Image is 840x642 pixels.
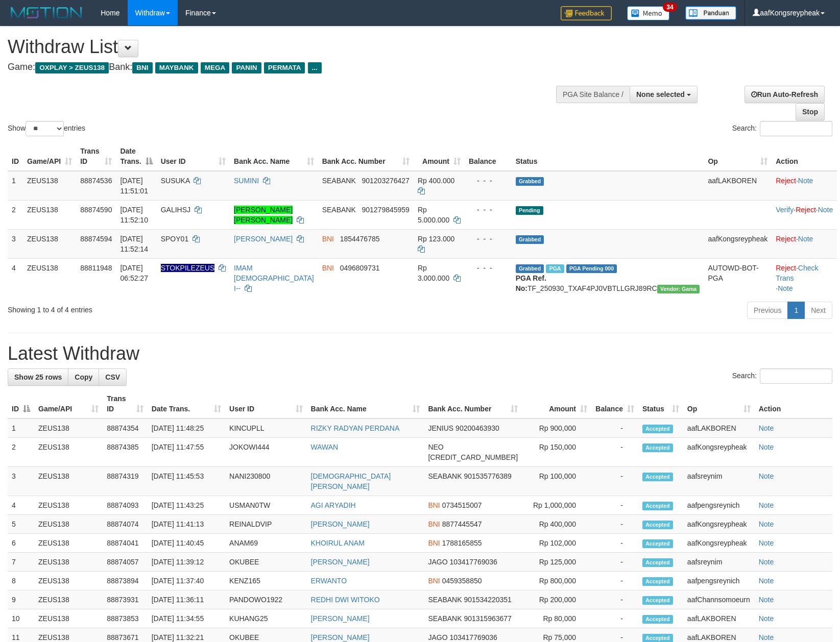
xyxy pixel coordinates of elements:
th: Status [512,142,704,171]
th: Game/API: activate to sort column ascending [34,389,103,418]
span: BNI [428,577,440,585]
td: [DATE] 11:34:55 [148,609,225,628]
th: Amount: activate to sort column ascending [522,389,591,418]
td: Rp 80,000 [522,609,591,628]
td: - [591,438,638,467]
td: 8 [8,572,34,590]
td: 88873853 [103,609,148,628]
span: Nama rekening ada tanda titik/strip, harap diedit [161,264,215,272]
td: NANI230800 [225,467,306,496]
span: SUSUKA [161,177,190,185]
span: JAGO [428,558,447,566]
a: SUMINI [234,177,259,185]
span: SEABANK [428,472,462,480]
th: Date Trans.: activate to sort column descending [116,142,156,171]
td: Rp 100,000 [522,467,591,496]
a: Note [759,424,774,432]
td: [DATE] 11:43:25 [148,496,225,515]
a: Check Trans [776,264,818,282]
span: [DATE] 11:51:01 [120,177,148,195]
span: Copy 901203276427 to clipboard [362,177,409,185]
td: 4 [8,258,23,298]
span: SEABANK [428,614,462,623]
td: OKUBEE [225,553,306,572]
span: Grabbed [516,177,544,186]
span: Vendor URL: https://trx31.1velocity.biz [657,285,700,293]
span: 88874594 [80,235,112,243]
td: aafpengsreynich [683,572,755,590]
td: Rp 900,000 [522,418,591,438]
div: - - - [469,234,508,244]
a: Verify [776,206,794,214]
span: SEABANK [322,206,356,214]
td: aafsreynim [683,553,755,572]
td: [DATE] 11:36:11 [148,590,225,609]
th: User ID: activate to sort column ascending [225,389,306,418]
td: 5 [8,515,34,534]
th: Op: activate to sort column ascending [704,142,772,171]
td: aafsreynim [683,467,755,496]
span: SEABANK [428,596,462,604]
a: CSV [99,368,127,386]
td: · · [772,258,837,298]
td: ZEUS138 [34,515,103,534]
td: - [591,534,638,553]
button: None selected [630,86,698,103]
td: ZEUS138 [34,609,103,628]
img: panduan.png [685,6,736,20]
td: 88874319 [103,467,148,496]
span: Accepted [642,521,673,529]
div: - - - [469,176,508,186]
td: ZEUS138 [34,572,103,590]
span: JAGO [428,633,447,641]
span: SEABANK [322,177,356,185]
td: KUHANG25 [225,609,306,628]
a: [PERSON_NAME] [311,520,370,528]
td: ZEUS138 [34,553,103,572]
a: Copy [68,368,99,386]
span: Marked by aafsreyleap [546,264,564,273]
td: 2 [8,438,34,467]
h1: Withdraw List [8,37,550,57]
span: Copy 901279845959 to clipboard [362,206,409,214]
span: ... [308,62,322,73]
a: Note [759,558,774,566]
a: Note [778,284,793,292]
td: Rp 200,000 [522,590,591,609]
td: Rp 400,000 [522,515,591,534]
th: Amount: activate to sort column ascending [414,142,465,171]
td: ZEUS138 [23,258,76,298]
b: PGA Ref. No: [516,274,546,292]
td: KINCUPLL [225,418,306,438]
th: Action [755,389,832,418]
a: Reject [796,206,816,214]
td: 88874057 [103,553,148,572]
span: PGA Pending [566,264,617,273]
td: 88874041 [103,534,148,553]
td: ZEUS138 [34,534,103,553]
span: Accepted [642,596,673,605]
td: aafKongsreypheak [683,515,755,534]
span: 88811948 [80,264,112,272]
span: Accepted [642,443,673,452]
td: · · [772,200,837,229]
a: Note [759,539,774,547]
td: JOKOWI444 [225,438,306,467]
span: Rp 3.000.000 [418,264,449,282]
td: - [591,515,638,534]
td: aafChannsomoeurn [683,590,755,609]
span: Accepted [642,539,673,548]
td: - [591,609,638,628]
span: 88874536 [80,177,112,185]
td: Rp 1,000,000 [522,496,591,515]
a: Reject [776,264,796,272]
span: 88874590 [80,206,112,214]
a: IMAM [DEMOGRAPHIC_DATA] I-- [234,264,314,292]
span: BNI [322,235,334,243]
span: Copy [75,373,92,381]
th: Trans ID: activate to sort column ascending [76,142,116,171]
td: 1 [8,171,23,201]
a: WAWAN [311,443,339,451]
a: Note [759,596,774,604]
span: Copy 90200463930 to clipboard [455,424,499,432]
